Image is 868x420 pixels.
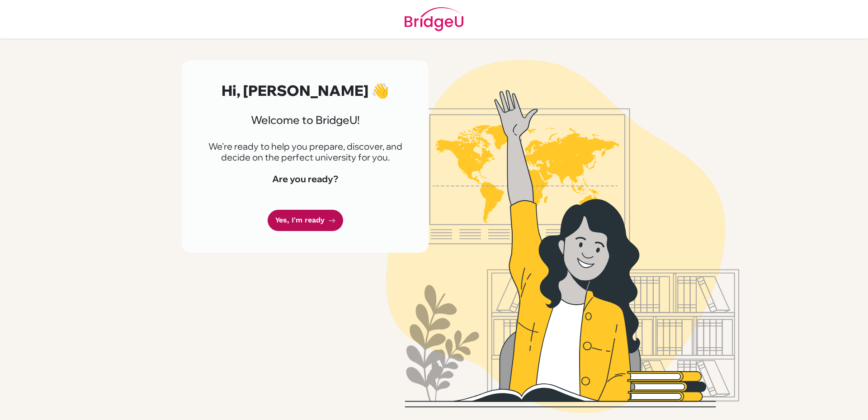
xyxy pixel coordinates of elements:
a: Yes, I'm ready [268,210,343,231]
h4: Are you ready? [203,174,407,184]
h2: Hi, [PERSON_NAME] 👋 [203,82,407,99]
img: Welcome to Bridge U [305,60,821,413]
p: We're ready to help you prepare, discover, and decide on the perfect university for you. [203,141,407,163]
h3: Welcome to BridgeU! [203,113,407,127]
